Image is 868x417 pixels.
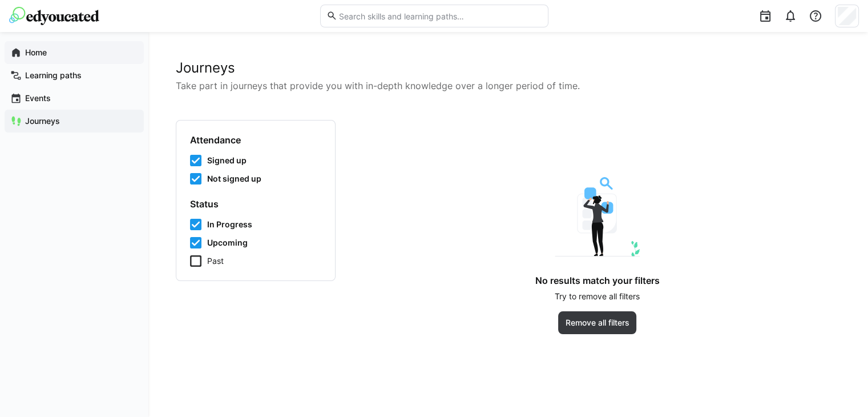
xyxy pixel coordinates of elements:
p: Take part in journeys that provide you with in-depth knowledge over a longer period of time. [176,79,841,93]
h4: Status [190,198,321,210]
h2: Journeys [176,59,841,77]
p: Try to remove all filters [555,291,640,302]
span: Past [207,255,224,267]
button: Remove all filters [558,311,637,334]
h4: Attendance [190,134,321,146]
span: Not signed up [207,173,261,185]
span: Upcoming [207,237,248,248]
h4: No results match your filters [535,275,660,286]
span: In Progress [207,219,252,230]
span: Signed up [207,155,247,166]
span: Remove all filters [564,317,631,328]
input: Search skills and learning paths… [337,11,542,21]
